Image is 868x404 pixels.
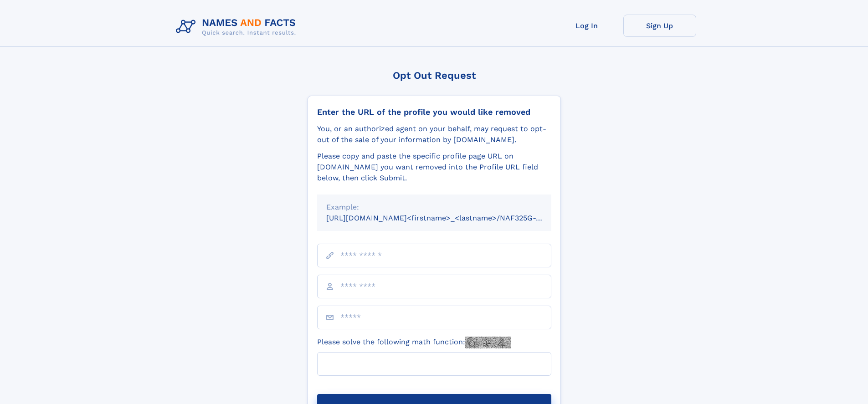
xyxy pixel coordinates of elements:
[550,15,623,37] a: Log In
[623,15,696,37] a: Sign Up
[172,15,303,39] img: Logo Names and Facts
[317,123,551,145] div: You, or an authorized agent on your behalf, may request to opt-out of the sale of your informatio...
[317,337,511,348] label: Please solve the following math function:
[326,202,542,213] div: Example:
[308,70,561,81] div: Opt Out Request
[317,151,551,184] div: Please copy and paste the specific profile page URL on [DOMAIN_NAME] you want removed into the Pr...
[317,107,551,117] div: Enter the URL of the profile you would like removed
[326,214,569,222] small: [URL][DOMAIN_NAME]<firstname>_<lastname>/NAF325G-xxxxxxxx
